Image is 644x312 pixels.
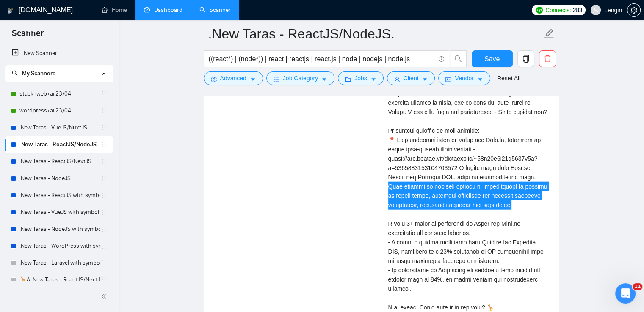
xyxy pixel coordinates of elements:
li: .New Taras - VueJS with symbols [5,204,113,221]
span: Connects: [545,5,571,15]
img: logo [7,4,13,17]
span: holder [100,226,107,233]
span: user [593,7,599,13]
button: barsJob Categorycaret-down [266,71,334,85]
a: setting [627,7,641,14]
span: double-left [101,292,109,301]
span: holder [100,209,107,216]
button: setting [627,3,641,17]
a: Reset All [497,74,520,83]
span: search [12,70,18,76]
span: Jobs [354,74,367,83]
input: Scanner name... [208,23,542,44]
a: stack+web+ai 23/04 [19,85,100,102]
span: caret-down [370,76,376,82]
a: homeHome [102,6,127,14]
button: folderJobscaret-down [338,71,384,85]
span: bars [274,76,279,82]
span: holder [100,107,107,114]
li: .New Taras - VueJS/NuxtJS [5,119,113,136]
span: setting [211,76,217,82]
span: holder [100,260,107,266]
a: 🦒A .New Taras - ReactJS/NextJS usual 23/04 [19,271,100,288]
span: user [394,76,400,82]
span: holder [100,158,107,165]
li: .New Taras - ReactJS/NextJS. [5,153,113,170]
span: info-circle [439,56,444,62]
span: caret-down [477,76,483,82]
span: holder [100,276,107,283]
span: delete [539,55,556,63]
a: searchScanner [199,6,231,14]
button: delete [539,50,556,67]
a: New Scanner [12,45,106,62]
a: .New Taras - VueJS with symbols [19,204,100,221]
a: .New Taras - Laravel with symbols [19,255,100,271]
img: upwork-logo.png [536,7,543,14]
span: idcard [445,76,451,82]
span: My Scanners [12,70,55,77]
li: .New Taras - NodeJS with symbols [5,221,113,238]
input: Search Freelance Jobs... [209,54,435,64]
a: .New Taras - ReactJS/NextJS. [19,153,100,170]
span: setting [627,7,640,14]
button: userClientcaret-down [387,71,435,85]
span: caret-down [321,76,327,82]
button: Save [472,50,513,67]
a: .New Taras - NodeJS with symbols [19,221,100,238]
span: Client [404,74,419,83]
a: wordpress+ai 23/04 [19,102,100,119]
span: holder [100,90,107,97]
span: Vendor [455,74,473,83]
button: copy [517,50,534,67]
iframe: Intercom live chat [615,283,636,304]
a: .New Taras - NodeJS. [19,170,100,187]
span: search [450,55,466,63]
li: .New Taras - WordPress with symbols [5,238,113,255]
span: 11 [633,283,642,290]
a: .New Taras - ReactJS/NodeJS. [19,136,100,153]
span: caret-down [422,76,428,82]
span: Job Category [283,74,318,83]
span: edit [544,28,555,39]
span: Advanced [220,74,246,83]
button: settingAdvancedcaret-down [204,71,263,85]
span: copy [518,55,534,63]
li: New Scanner [5,45,113,62]
span: holder [100,124,107,131]
li: wordpress+ai 23/04 [5,102,113,119]
span: holder [100,141,107,148]
span: Scanner [5,27,50,45]
a: .New Taras - VueJS/NuxtJS [19,119,100,136]
span: holder [100,243,107,249]
span: My Scanners [22,70,55,77]
a: dashboardDashboard [144,6,182,14]
li: .New Taras - ReactJS/NodeJS. [5,136,113,153]
span: holder [100,175,107,182]
li: stack+web+ai 23/04 [5,85,113,102]
a: .New Taras - WordPress with symbols [19,238,100,255]
button: search [450,50,467,67]
span: Save [484,54,500,64]
li: 🦒A .New Taras - ReactJS/NextJS usual 23/04 [5,271,113,288]
span: folder [345,76,351,82]
button: idcardVendorcaret-down [438,71,490,85]
a: .New Taras - ReactJS with symbols [19,187,100,204]
li: .New Taras - Laravel with symbols [5,255,113,271]
li: .New Taras - ReactJS with symbols [5,187,113,204]
span: caret-down [250,76,256,82]
span: holder [100,192,107,199]
span: 283 [572,5,582,15]
li: .New Taras - NodeJS. [5,170,113,187]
